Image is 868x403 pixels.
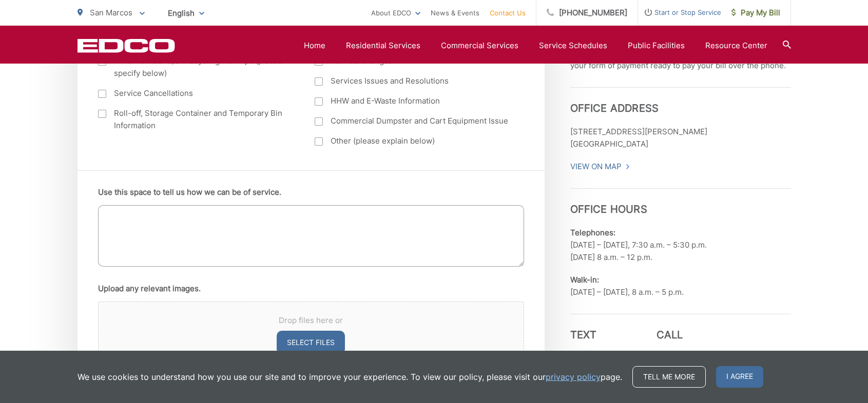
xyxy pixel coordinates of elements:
[570,275,599,285] b: Walk-in:
[90,8,132,17] span: San Marcos
[371,7,420,19] a: About EDCO
[304,39,325,52] a: Home
[98,87,295,99] label: Service Cancellations
[315,95,511,107] label: HHW and E-Waste Information
[570,188,791,215] h3: Office Hours
[731,7,780,19] span: Pay My Bill
[98,188,281,197] label: Use this space to tell us how we can be of service.
[570,274,791,298] p: [DATE] – [DATE], 8 a.m. – 5 p.m.
[570,160,630,173] a: View On Map
[98,107,295,132] label: Roll-off, Storage Container and Temporary Bin Information
[431,7,479,19] a: News & Events
[570,227,791,264] p: [DATE] – [DATE], 7:30 a.m. – 5:30 p.m. [DATE] 8 a.m. – 12 p.m.
[657,329,725,341] h3: Call
[78,371,622,383] p: We use cookies to understand how you use our site and to improve your experience. To view our pol...
[441,39,518,52] a: Commercial Services
[705,39,767,52] a: Resource Center
[546,371,601,383] a: privacy policy
[490,7,526,19] a: Contact Us
[111,314,511,327] span: Drop files here or
[98,284,201,293] label: Upload any relevant images.
[78,38,175,53] a: EDCD logo. Return to the homepage.
[315,75,511,87] label: Services Issues and Resolutions
[315,115,511,127] label: Commercial Dumpster and Cart Equipment Issue
[570,228,615,237] b: Telephones:
[570,87,791,114] h3: Office Address
[315,135,511,147] label: Other (please explain below)
[716,366,763,388] span: I agree
[632,366,706,388] a: Tell me more
[570,329,639,341] h3: Text
[570,126,791,150] p: [STREET_ADDRESS][PERSON_NAME] [GEOGRAPHIC_DATA]
[628,39,685,52] a: Public Facilities
[539,39,607,52] a: Service Schedules
[277,331,345,354] button: select files, upload any relevant images.
[346,39,420,52] a: Residential Services
[160,4,212,22] span: English
[98,55,295,79] label: Extra Waste and/or Recycling Pick-ups (please specify below)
